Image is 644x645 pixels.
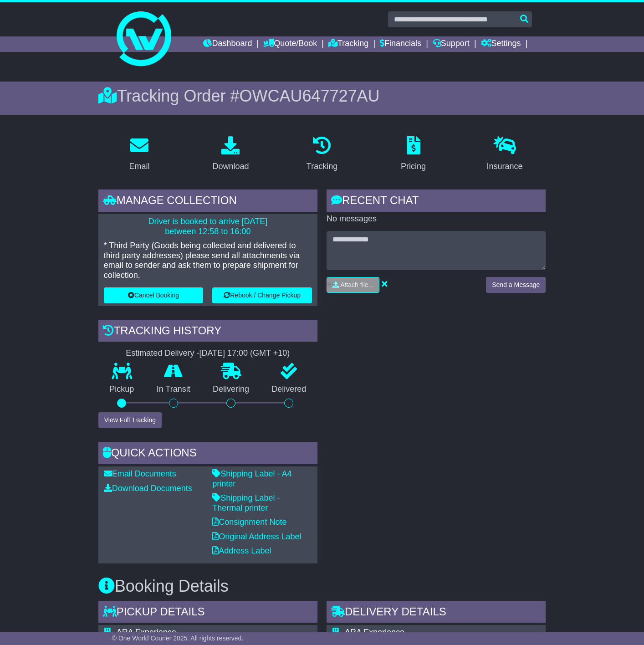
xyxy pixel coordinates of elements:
p: No messages [327,214,546,224]
p: Delivered [261,384,317,394]
a: Email [123,133,155,176]
a: Shipping Label - Thermal printer [212,493,280,512]
div: Manage collection [98,189,317,214]
div: Quick Actions [98,442,317,466]
h3: Booking Details [98,577,546,595]
div: RECENT CHAT [327,189,546,214]
p: Delivering [201,384,260,394]
div: [DATE] 17:00 (GMT +10) [199,348,290,358]
a: Dashboard [203,36,252,52]
p: In Transit [145,384,201,394]
a: Download [206,133,255,176]
div: Email [129,160,149,173]
div: Tracking Order # [98,86,546,106]
div: Pricing [401,160,426,173]
div: Estimated Delivery - [98,348,317,358]
a: Tracking [301,133,343,176]
span: © One World Courier 2025. All rights reserved. [112,635,244,642]
div: Tracking [307,160,337,173]
a: Original Address Label [212,532,301,541]
span: ARA Experience [117,628,176,637]
div: Tracking history [98,320,317,344]
span: OWCAU647727AU [239,87,379,105]
button: Rebook / Change Pickup [212,287,312,303]
div: Delivery Details [327,601,546,625]
p: * Third Party (Goods being collected and delivered to third party addresses) please send all atta... [104,241,312,280]
a: Consignment Note [212,517,286,527]
button: Cancel Booking [104,287,204,303]
a: Settings [481,36,521,52]
div: Insurance [487,160,523,173]
button: View Full Tracking [98,412,162,428]
a: Quote/Book [263,36,317,52]
a: Support [433,36,470,52]
a: Email Documents [104,469,176,478]
a: Insurance [481,133,529,176]
a: Pricing [395,133,432,176]
button: Send a Message [486,277,546,293]
a: Financials [380,36,421,52]
span: ARA Experience [345,628,404,637]
p: Driver is booked to arrive [DATE] between 12:58 to 16:00 [104,217,312,236]
a: Address Label [212,546,271,555]
a: Tracking [328,36,368,52]
a: Shipping Label - A4 printer [212,469,291,488]
div: Pickup Details [98,601,317,625]
p: Pickup [98,384,145,394]
div: Download [212,160,249,173]
a: Download Documents [104,484,192,493]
